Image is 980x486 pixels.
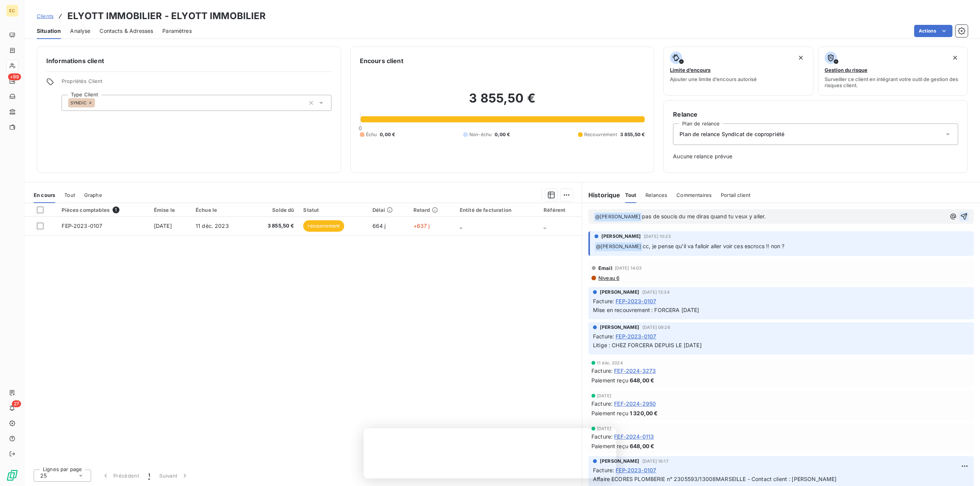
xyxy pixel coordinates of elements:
[6,469,18,481] img: Logo LeanPay
[679,130,784,138] span: Plan de relance Syndicat de copropriété
[670,76,757,82] span: Ajouter une limite d’encours autorisé
[12,400,21,407] span: 27
[37,13,54,19] span: Clients
[676,192,712,198] span: Commentaires
[544,207,577,213] div: Référent
[825,67,867,73] span: Gestion du risque
[62,223,102,229] span: FEP-2023-0107
[630,442,654,450] span: 648,00 €
[591,400,612,408] span: Facture :
[593,297,614,305] span: Facture :
[598,265,612,271] span: Email
[642,213,766,219] span: pas de soucis du me diras quand tu veux y aller.
[46,56,332,65] h6: Informations client
[70,27,90,35] span: Analyse
[64,192,75,198] span: Tout
[97,468,144,484] button: Précédent
[100,27,153,35] span: Contacts & Adresses
[584,131,617,138] span: Recouvrement
[360,91,645,114] h2: 3 855,50 €
[593,476,836,482] span: Affaire ECORES PLOMBERIE n° 2305593/13008MARSEILLE - Contact client : [PERSON_NAME]
[413,207,451,213] div: Retard
[591,409,628,417] span: Paiement reçu
[601,233,641,240] span: [PERSON_NAME]
[597,393,611,398] span: [DATE]
[673,153,958,160] span: Aucune relance prévue
[644,234,671,239] span: [DATE] 10:25
[721,192,750,198] span: Portail client
[954,460,972,478] iframe: Intercom live chat
[113,206,119,213] span: 1
[460,223,462,229] span: _
[600,324,639,331] span: [PERSON_NAME]
[196,223,229,229] span: 11 déc. 2023
[616,297,656,305] span: FEP-2023-0107
[825,76,961,88] span: Surveiller ce client en intégrant votre outil de gestion des risques client.
[6,5,18,17] div: EC
[544,223,546,229] span: _
[380,131,395,138] span: 0,00 €
[593,342,702,348] span: Litige : CHEZ FORCERA DEPUIS LE [DATE]
[62,78,332,89] span: Propriétés Client
[615,266,642,270] span: [DATE] 14:03
[673,110,958,119] h6: Relance
[372,223,386,229] span: 664 j
[591,376,628,384] span: Paiement reçu
[8,73,21,80] span: +99
[591,367,612,375] span: Facture :
[84,192,102,198] span: Graphe
[154,207,186,213] div: Émise le
[600,458,639,465] span: [PERSON_NAME]
[642,459,668,463] span: [DATE] 16:17
[148,472,150,479] span: 1
[597,361,623,365] span: 11 déc. 2024
[62,206,144,213] div: Pièces comptables
[642,290,670,294] span: [DATE] 13:34
[364,428,616,478] iframe: Enquête de LeanPay
[614,432,654,440] span: FEF-2024-0113
[614,367,656,375] span: FEF-2024-3273
[495,131,510,138] span: 0,00 €
[37,12,54,20] a: Clients
[254,222,294,230] span: 3 855,50 €
[155,468,193,484] button: Suivant
[359,125,362,131] span: 0
[144,468,155,484] button: 1
[254,207,294,213] div: Solde dû
[360,56,403,65] h6: Encours client
[594,213,642,221] span: @ [PERSON_NAME]
[630,376,654,384] span: 648,00 €
[582,190,621,200] h6: Historique
[598,275,619,281] span: Niveau 6
[818,47,968,96] button: Gestion du risqueSurveiller ce client en intégrant votre outil de gestion des risques client.
[303,207,363,213] div: Statut
[162,27,192,35] span: Paramètres
[469,131,492,138] span: Non-échu
[372,207,404,213] div: Délai
[645,192,667,198] span: Relances
[600,289,639,296] span: [PERSON_NAME]
[34,192,55,198] span: En cours
[70,101,87,105] span: SYNDIC
[630,409,658,417] span: 1 320,00 €
[413,223,430,229] span: +637 j
[670,67,710,73] span: Limite d’encours
[620,131,645,138] span: 3 855,50 €
[595,242,642,251] span: @ [PERSON_NAME]
[366,131,377,138] span: Échu
[663,47,813,96] button: Limite d’encoursAjouter une limite d’encours autorisé
[40,472,47,479] span: 25
[914,25,952,37] button: Actions
[642,325,670,330] span: [DATE] 09:26
[593,307,699,313] span: Mise en recouvrement : FORCERA [DATE]
[593,332,614,340] span: Facture :
[196,207,245,213] div: Échue le
[616,466,656,474] span: FEP-2023-0107
[154,223,172,229] span: [DATE]
[625,192,637,198] span: Tout
[597,426,611,431] span: [DATE]
[67,9,266,23] h3: ELYOTT IMMOBILIER - ELYOTT IMMOBILIER
[614,400,656,408] span: FEF-2024-2950
[643,243,784,249] span: cc, je pense qu'il va falloir aller voir ces escrocs !! non ?
[616,332,656,340] span: FEP-2023-0107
